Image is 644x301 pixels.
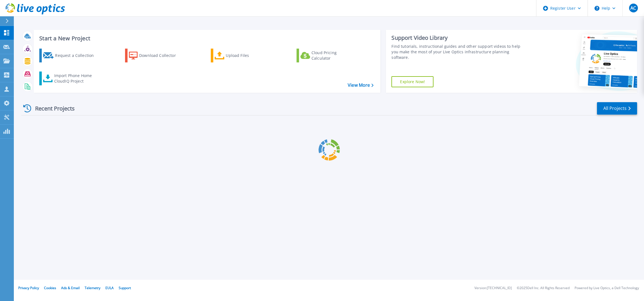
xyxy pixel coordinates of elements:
[311,50,356,61] div: Cloud Pricing Calculator
[55,50,99,61] div: Request a Collection
[391,34,521,41] div: Support Video Library
[39,49,101,62] a: Request a Collection
[18,286,39,290] a: Privacy Policy
[597,102,637,115] a: All Projects
[105,286,114,290] a: EULA
[44,286,56,290] a: Cookies
[39,35,373,41] h3: Start a New Project
[348,83,373,88] a: View More
[85,286,100,290] a: Telemetry
[517,286,570,290] li: © 2025 Dell Inc. All Rights Reserved
[119,286,131,290] a: Support
[391,44,521,60] div: Find tutorials, instructional guides and other support videos to help you make the most of your L...
[139,50,183,61] div: Download Collector
[54,73,97,84] div: Import Phone Home CloudIQ Project
[391,76,433,87] a: Explore Now!
[630,6,636,10] span: AC
[211,49,272,62] a: Upload Files
[21,102,82,115] div: Recent Projects
[61,286,80,290] a: Ads & Email
[575,286,639,290] li: Powered by Live Optics, a Dell Technology
[297,49,358,62] a: Cloud Pricing Calculator
[474,286,512,290] li: Version: [TECHNICAL_ID]
[125,49,187,62] a: Download Collector
[226,50,270,61] div: Upload Files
